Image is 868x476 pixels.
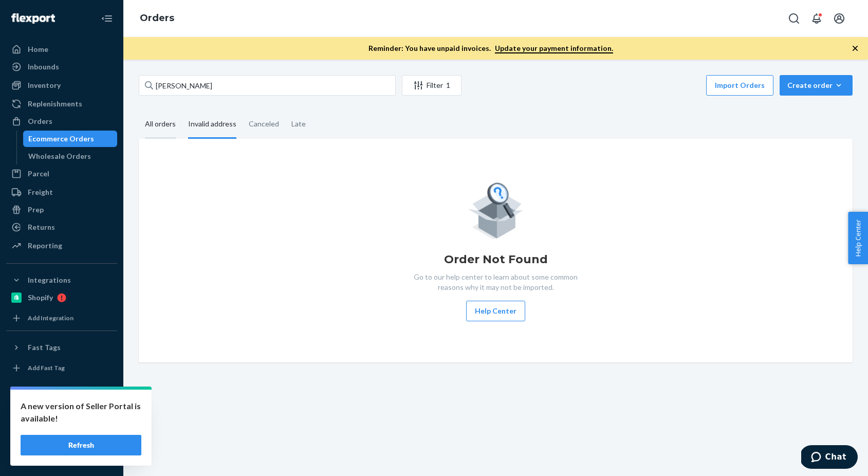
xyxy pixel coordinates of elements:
button: Talk to Support [6,412,117,429]
button: Give Feedback [6,447,117,464]
div: Wholesale Orders [28,151,91,161]
div: Parcel [28,169,49,179]
button: Import Orders [706,75,773,96]
a: Returns [6,219,117,235]
iframe: Opens a widget where you can chat to one of our agents [801,445,858,471]
button: Filter [402,75,461,96]
div: Add Fast Tag [28,363,65,372]
a: Reporting [6,237,117,254]
div: Prep [28,205,44,215]
button: Open notifications [806,8,827,29]
div: Canceled [249,111,279,137]
p: Reminder: You have unpaid invoices. [368,43,613,53]
button: Create order [780,75,853,96]
div: Late [291,111,306,137]
a: Replenishments [6,96,117,112]
a: Ecommerce Orders [23,131,118,147]
div: Freight [28,187,53,197]
img: Flexport logo [11,13,55,24]
button: Refresh [21,435,141,455]
a: Add Fast Tag [6,360,117,376]
a: Settings [6,395,117,411]
a: Help Center [6,430,117,446]
ol: breadcrumbs [132,4,182,33]
button: Help Center [466,301,525,321]
button: Fast Tags [6,339,117,356]
a: Home [6,41,117,58]
button: Open Search Box [784,8,804,29]
img: Empty list [468,180,524,239]
a: Orders [6,113,117,130]
a: Update your payment information. [495,44,613,53]
a: Prep [6,202,117,218]
button: Open account menu [829,8,849,29]
div: Integrations [28,275,71,285]
p: Go to our help center to learn about some common reasons why it may not be imported. [406,272,586,292]
div: Reporting [28,241,62,251]
div: Filter [402,80,461,90]
button: Close Navigation [97,8,117,29]
p: A new version of Seller Portal is available! [21,400,141,425]
div: Invalid address [188,111,236,139]
a: Parcel [6,166,117,182]
div: Inventory [28,80,61,90]
div: Inbounds [28,62,59,72]
div: Returns [28,222,55,232]
div: Shopify [28,292,53,303]
a: Inventory [6,77,117,94]
a: Inbounds [6,59,117,75]
button: Integrations [6,272,117,288]
h1: Order Not Found [444,251,548,268]
a: Wholesale Orders [23,148,118,164]
div: Orders [28,116,52,126]
div: All orders [145,111,176,139]
div: Home [28,44,48,54]
div: Replenishments [28,99,82,109]
div: Fast Tags [28,342,61,353]
input: Search orders [139,75,396,96]
a: Orders [140,12,174,24]
a: Shopify [6,289,117,306]
div: Ecommerce Orders [28,134,94,144]
a: Freight [6,184,117,200]
div: 1 [446,80,450,90]
div: Create order [787,80,845,90]
a: Add Integration [6,310,117,326]
button: Help Center [848,212,868,264]
div: Add Integration [28,314,73,322]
